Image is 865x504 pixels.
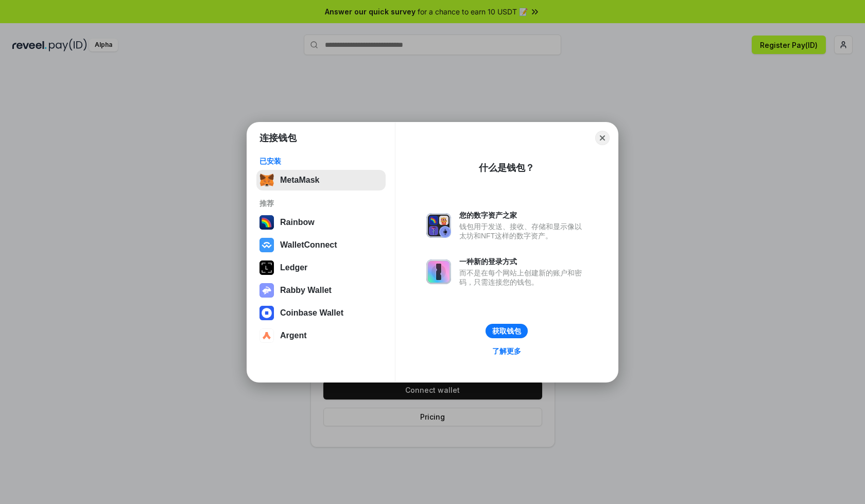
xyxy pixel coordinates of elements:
[259,157,383,166] div: 已安装
[459,222,587,240] div: 钱包用于发送、接收、存储和显示像以太坊和NFT这样的数字资产。
[256,257,386,278] button: Ledger
[280,263,307,272] div: Ledger
[479,162,534,174] div: 什么是钱包？
[256,235,386,255] button: WalletConnect
[259,260,274,275] img: svg+xml,%3Csvg%20xmlns%3D%22http%3A%2F%2Fwww.w3.org%2F2000%2Fsvg%22%20width%3D%2228%22%20height%3...
[280,240,337,250] div: WalletConnect
[259,328,274,343] img: svg+xml,%3Csvg%20width%3D%2228%22%20height%3D%2228%22%20viewBox%3D%220%200%2028%2028%22%20fill%3D...
[492,346,521,356] div: 了解更多
[280,331,307,340] div: Argent
[486,344,527,358] a: 了解更多
[486,324,528,338] button: 获取钱包
[259,215,274,230] img: svg+xml,%3Csvg%20width%3D%22120%22%20height%3D%22120%22%20viewBox%3D%220%200%20120%20120%22%20fil...
[280,308,343,318] div: Coinbase Wallet
[259,132,297,144] h1: 连接钱包
[595,131,610,145] button: Close
[256,280,386,301] button: Rabby Wallet
[426,259,451,284] img: svg+xml,%3Csvg%20xmlns%3D%22http%3A%2F%2Fwww.w3.org%2F2000%2Fsvg%22%20fill%3D%22none%22%20viewBox...
[256,325,386,346] button: Argent
[280,286,332,295] div: Rabby Wallet
[256,170,386,190] button: MetaMask
[459,211,587,220] div: 您的数字资产之家
[259,306,274,320] img: svg+xml,%3Csvg%20width%3D%2228%22%20height%3D%2228%22%20viewBox%3D%220%200%2028%2028%22%20fill%3D...
[459,257,587,266] div: 一种新的登录方式
[259,199,383,208] div: 推荐
[259,238,274,252] img: svg+xml,%3Csvg%20width%3D%2228%22%20height%3D%2228%22%20viewBox%3D%220%200%2028%2028%22%20fill%3D...
[459,268,587,287] div: 而不是在每个网站上创建新的账户和密码，只需连接您的钱包。
[256,303,386,323] button: Coinbase Wallet
[280,176,319,185] div: MetaMask
[256,212,386,233] button: Rainbow
[259,173,274,187] img: svg+xml,%3Csvg%20fill%3D%22none%22%20height%3D%2233%22%20viewBox%3D%220%200%2035%2033%22%20width%...
[259,283,274,298] img: svg+xml,%3Csvg%20xmlns%3D%22http%3A%2F%2Fwww.w3.org%2F2000%2Fsvg%22%20fill%3D%22none%22%20viewBox...
[280,218,315,227] div: Rainbow
[492,326,521,336] div: 获取钱包
[426,213,451,238] img: svg+xml,%3Csvg%20xmlns%3D%22http%3A%2F%2Fwww.w3.org%2F2000%2Fsvg%22%20fill%3D%22none%22%20viewBox...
